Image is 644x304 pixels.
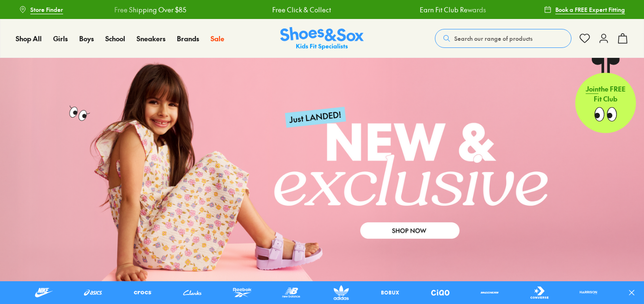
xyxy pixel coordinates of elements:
a: Shop All [16,34,42,44]
a: School [105,34,125,44]
a: Sale [211,34,224,44]
span: Book a FREE Expert Fitting [555,5,625,14]
img: SNS_Logo_Responsive.svg [280,27,364,50]
span: School [105,34,125,43]
a: Book a FREE Expert Fitting [544,1,625,18]
a: Free Click & Collect [272,5,331,15]
a: Shoes & Sox [280,27,364,50]
span: Sneakers [137,34,166,43]
a: Brands [177,34,199,44]
span: Join [586,84,598,93]
a: Free Shipping Over $85 [114,5,186,15]
span: Store Finder [30,5,63,14]
a: Girls [53,34,68,44]
a: Store Finder [19,1,63,18]
span: Boys [79,34,94,43]
button: Search our range of products [435,29,571,48]
a: Boys [79,34,94,44]
span: Brands [177,34,199,43]
a: Sneakers [137,34,166,44]
a: Earn Fit Club Rewards [420,5,486,15]
span: Shop All [16,34,42,43]
span: Girls [53,34,68,43]
span: Search our range of products [454,34,533,43]
span: Sale [211,34,224,43]
p: the FREE Fit Club [575,76,636,111]
a: Jointhe FREE Fit Club [575,57,636,133]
